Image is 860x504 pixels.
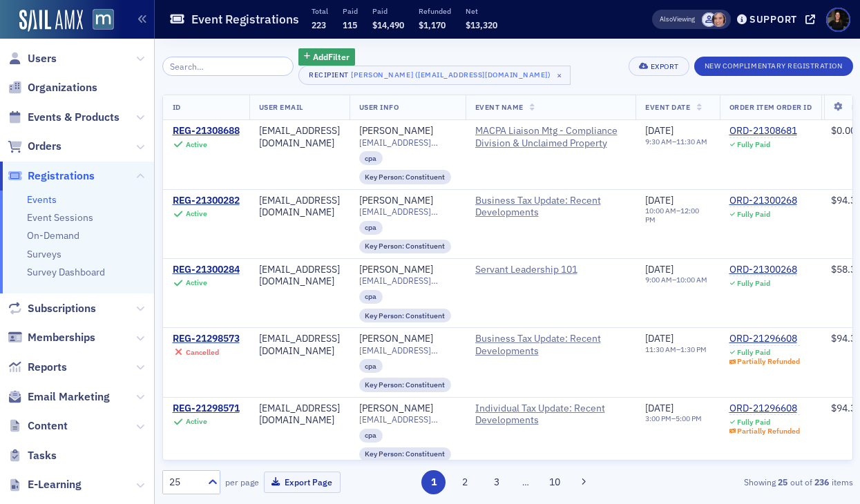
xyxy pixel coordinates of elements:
div: Active [186,417,207,426]
a: E-Learning [8,477,82,492]
time: 10:00 AM [645,206,676,215]
span: 223 [312,19,326,30]
time: 1:30 PM [680,345,707,354]
time: 10:00 AM [676,275,707,284]
span: Email Marketing [28,389,110,405]
span: [DATE] [645,194,673,206]
a: REG-21308688 [173,125,240,137]
span: [EMAIL_ADDRESS][DOMAIN_NAME] [359,414,456,425]
p: Paid [372,6,404,16]
div: Key Person: Constituent [359,447,452,461]
img: SailAMX [93,9,114,30]
time: 5:00 PM [676,414,702,423]
div: Cancelled [186,348,219,357]
time: 9:00 AM [645,275,672,284]
div: ORD-21296608 [729,403,801,415]
div: Also [660,14,673,23]
strong: 236 [812,476,832,488]
span: Event Name [475,102,524,112]
span: [EMAIL_ADDRESS][DOMAIN_NAME] [359,275,456,286]
span: Justin Chase [702,12,716,27]
span: $1,170 [419,19,446,30]
span: Business Tax Update: Recent Developments [475,195,627,219]
input: Search… [162,57,294,76]
a: [PERSON_NAME] [359,125,433,137]
span: Registrations [28,168,95,184]
a: Events & Products [8,110,120,125]
button: 3 [484,470,508,494]
span: [EMAIL_ADDRESS][DOMAIN_NAME] [359,345,456,356]
a: Individual Tax Update: Recent Developments [475,403,627,427]
a: Event Sessions [27,211,93,224]
a: Registrations [8,168,95,184]
a: Orders [8,139,61,154]
a: Reports [8,360,67,375]
span: $14,490 [372,19,404,30]
span: [DATE] [645,402,673,414]
a: Events [27,193,57,206]
div: Fully Paid [737,418,770,427]
div: Support [749,13,797,26]
div: [EMAIL_ADDRESS][DOMAIN_NAME] [259,333,340,357]
div: Active [186,140,207,149]
div: Key Person: Constituent [359,170,452,184]
span: User Email [259,102,303,112]
div: [EMAIL_ADDRESS][DOMAIN_NAME] [259,125,340,149]
span: [DATE] [645,263,673,275]
a: REG-21298573 [173,333,240,345]
a: MACPA Liaison Mtg - Compliance Division & Unclaimed Property [475,125,627,149]
span: Tasks [28,448,57,463]
a: ORD-21300268 [729,195,797,207]
time: 9:30 AM [645,137,672,146]
div: Partially Refunded [737,427,800,436]
div: cpa [359,290,383,304]
span: ID [173,102,181,112]
div: Fully Paid [737,210,770,219]
a: Organizations [8,80,97,95]
a: REG-21300282 [173,195,240,207]
div: – [645,414,702,423]
time: 3:00 PM [645,414,671,423]
div: Recipient [309,70,349,79]
div: cpa [359,151,383,165]
img: SailAMX [19,10,83,32]
a: [PERSON_NAME] [359,264,433,276]
a: Business Tax Update: Recent Developments [475,333,627,357]
span: [DATE] [645,124,673,137]
a: View Homepage [83,9,114,32]
p: Net [466,6,497,16]
time: 11:30 AM [676,137,707,146]
a: On-Demand [27,229,79,242]
a: ORD-21296608 [729,333,801,345]
a: Content [8,418,68,434]
span: $13,320 [466,19,497,30]
span: Content [28,418,68,434]
div: Key Person: Constituent [359,309,452,322]
a: Tasks [8,448,57,463]
span: Event Date [645,102,690,112]
span: Profile [826,8,850,32]
span: User Info [359,102,399,112]
span: × [553,69,566,81]
div: – [645,206,710,224]
a: Subscriptions [8,301,96,316]
span: … [516,476,535,488]
p: Refunded [419,6,451,16]
button: Export [629,57,689,76]
strong: 25 [776,476,790,488]
div: [PERSON_NAME] ([EMAIL_ADDRESS][DOMAIN_NAME]) [351,68,551,81]
a: Memberships [8,330,95,345]
button: 2 [453,470,477,494]
div: cpa [359,359,383,373]
a: [PERSON_NAME] [359,403,433,415]
span: [EMAIL_ADDRESS][DOMAIN_NAME] [359,206,456,217]
div: Fully Paid [737,279,770,288]
div: ORD-21300268 [729,264,797,276]
span: Orders [28,139,61,154]
div: REG-21298571 [173,403,240,415]
a: ORD-21308681 [729,125,797,137]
